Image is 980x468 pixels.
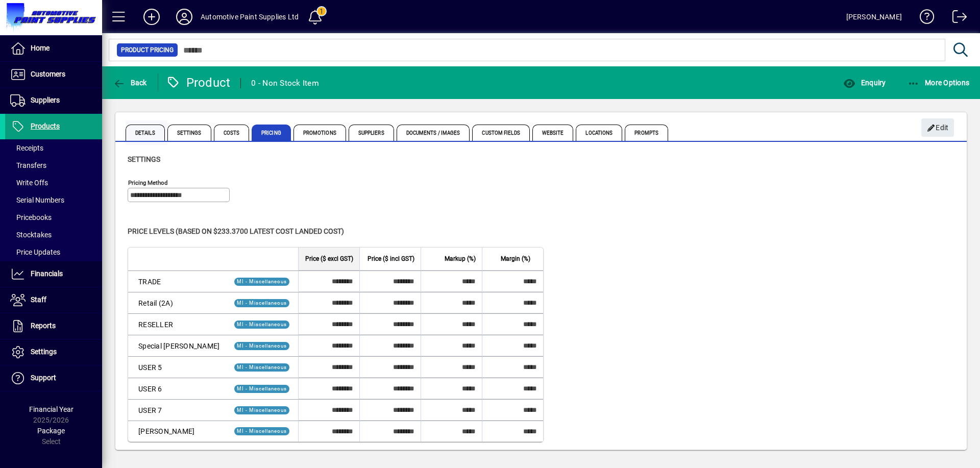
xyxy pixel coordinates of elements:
span: Receipts [10,144,43,152]
span: Customers [31,70,65,78]
span: Margin (%) [501,253,530,264]
span: MI - Miscellaneous [237,407,287,413]
a: Knowledge Base [912,2,935,35]
span: Settings [128,155,160,163]
span: Home [31,44,50,52]
a: Suppliers [5,88,102,113]
span: Settings [167,125,211,141]
span: Website [532,125,574,141]
td: [PERSON_NAME] [128,421,226,441]
div: [PERSON_NAME] [846,9,902,25]
div: 0 - Non Stock Item [251,75,319,91]
button: Profile [168,8,201,26]
span: Documents / Images [397,125,470,141]
a: Staff [5,287,102,313]
span: Settings [31,348,57,356]
span: Markup (%) [445,253,476,264]
span: Promotions [293,125,346,141]
td: USER 5 [128,356,226,378]
span: Support [31,374,56,382]
app-page-header-button: Back [102,73,158,92]
span: Stocktakes [10,231,52,239]
a: Price Updates [5,243,102,261]
a: Settings [5,339,102,365]
a: Transfers [5,157,102,174]
td: Special [PERSON_NAME] [128,335,226,356]
button: Enquiry [841,73,888,92]
td: USER 6 [128,378,226,399]
span: MI - Miscellaneous [237,343,287,349]
a: Home [5,36,102,61]
a: Logout [945,2,967,35]
a: Customers [5,62,102,87]
mat-label: Pricing method [128,179,168,186]
span: Suppliers [349,125,394,141]
span: Staff [31,295,46,304]
span: Custom Fields [472,125,529,141]
button: Edit [921,118,954,137]
button: More Options [905,73,972,92]
span: Pricebooks [10,213,52,221]
a: Receipts [5,139,102,157]
span: Financials [31,269,63,278]
td: TRADE [128,270,226,292]
span: Product Pricing [121,45,174,55]
div: Product [166,75,231,91]
div: Automotive Paint Supplies Ltd [201,9,299,25]
span: Package [37,427,65,435]
span: Costs [214,125,250,141]
a: Support [5,365,102,391]
a: Serial Numbers [5,191,102,209]
span: MI - Miscellaneous [237,279,287,284]
span: Price levels (based on $233.3700 Latest cost landed cost) [128,227,344,235]
span: Write Offs [10,179,48,187]
a: Financials [5,261,102,287]
span: Back [113,79,147,87]
span: Price Updates [10,248,60,256]
td: Retail (2A) [128,292,226,313]
a: Pricebooks [5,209,102,226]
span: Transfers [10,161,46,169]
span: Details [126,125,165,141]
span: Suppliers [31,96,60,104]
a: Stocktakes [5,226,102,243]
span: Price ($ incl GST) [367,253,414,264]
span: MI - Miscellaneous [237,322,287,327]
span: MI - Miscellaneous [237,364,287,370]
span: Prompts [625,125,668,141]
a: Write Offs [5,174,102,191]
span: MI - Miscellaneous [237,300,287,306]
span: Locations [576,125,622,141]
span: Pricing [252,125,291,141]
span: MI - Miscellaneous [237,428,287,434]
span: MI - Miscellaneous [237,386,287,391]
span: Reports [31,322,56,330]
span: More Options [908,79,970,87]
a: Reports [5,313,102,339]
span: Products [31,122,60,130]
td: RESELLER [128,313,226,335]
td: USER 7 [128,399,226,421]
span: Enquiry [843,79,886,87]
span: Edit [927,119,949,136]
button: Add [135,8,168,26]
button: Back [110,73,150,92]
span: Serial Numbers [10,196,64,204]
span: Price ($ excl GST) [305,253,353,264]
span: Financial Year [29,405,73,413]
